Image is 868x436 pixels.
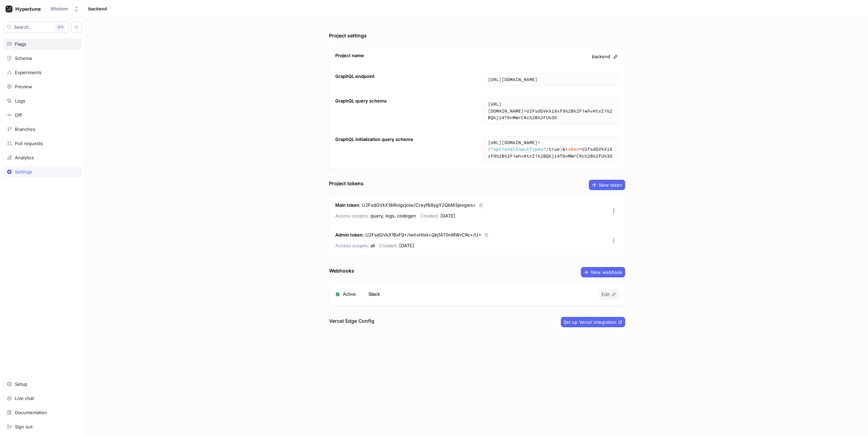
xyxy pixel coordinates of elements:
[335,232,364,238] strong: Admin token :
[599,289,619,300] button: Edit
[581,267,625,277] button: New webhook
[420,212,455,220] p: [DATE]
[15,395,34,401] div: Live chat
[15,41,26,47] div: Flags
[335,98,386,105] div: GraphQL query schema
[365,232,482,238] span: U2FsdGVkX18xF9+/iwhvHtxIi+Qkj14T0nMWrCRc+/U=
[55,24,66,30] div: K
[335,212,416,220] p: query, logs, codegen
[335,136,413,143] div: GraphQL initialization query schema
[3,407,82,418] a: Documentation
[335,73,375,80] div: GraphQL endpoint
[51,6,68,12] div: Wisdom
[368,291,380,298] p: Slack
[362,202,476,208] span: U2FsdGVkX18iRvigcjoiw/CreyfB8ygYZQbM3jexgws=
[15,98,25,104] div: Logs
[379,241,414,250] p: [DATE]
[484,136,619,162] textarea: https://[DOMAIN_NAME]/schema?body={"optionalInputTypes":true}&token=U2FsdGVkX18xF9%2B%2FiwhvHtxIi...
[379,243,398,248] span: Created:
[335,202,360,208] strong: Main token :
[329,267,354,274] div: Webhooks
[14,25,33,29] span: Search...
[335,241,375,250] p: all
[602,292,610,296] span: Edit
[484,98,619,124] textarea: [URL][DOMAIN_NAME]
[599,183,622,187] span: New token
[88,6,107,11] span: backend
[15,126,35,132] div: Branches
[329,317,374,324] h3: Vercel Edge Config
[484,73,619,86] textarea: [URL][DOMAIN_NAME]
[15,55,32,61] div: Schema
[329,32,367,39] div: Project settings
[589,180,625,190] button: New token
[591,270,622,274] span: New webhook
[15,169,32,175] div: Settings
[15,410,47,415] div: Documentation
[561,317,625,327] button: Set up Vercel integration
[48,3,82,15] button: Wisdom
[335,243,369,248] span: Access scopes:
[329,180,364,187] div: Project tokens
[3,21,69,33] button: Search...K
[420,213,439,219] span: Created:
[15,70,42,75] div: Experiments
[15,84,32,89] div: Preview
[592,53,610,60] span: backend
[343,291,356,298] span: Active
[15,112,22,118] div: Diff
[335,213,369,219] span: Access scopes:
[15,424,33,429] div: Sign out
[564,320,616,324] span: Set up Vercel integration
[15,141,43,146] div: Pull requests
[15,381,27,387] div: Setup
[335,52,364,59] div: Project name
[15,155,34,160] div: Analytics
